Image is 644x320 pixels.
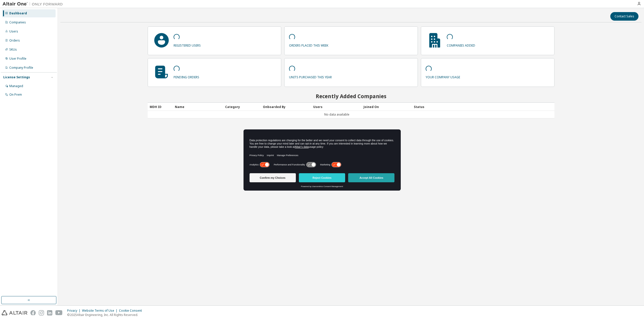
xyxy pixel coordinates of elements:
[9,11,27,15] div: Dashboard
[9,57,26,61] div: User Profile
[82,309,119,313] div: Website Terms of Use
[150,103,171,111] div: MDH ID
[610,12,638,21] button: Contact Sales
[364,103,410,111] div: Joined On
[9,20,26,24] div: Companies
[39,310,44,315] img: instagram.svg
[174,42,201,48] p: registered users
[2,310,27,315] img: altair_logo.svg
[30,310,36,315] img: facebook.svg
[289,74,332,79] p: units purchased this year
[9,29,18,33] div: Users
[3,75,30,79] div: License Settings
[67,309,82,313] div: Privacy
[313,103,359,111] div: Users
[67,313,145,317] p: © 2025 Altair Engineering, Inc. All Rights Reserved.
[9,39,20,43] div: Orders
[148,93,554,99] h2: Recently Added Companies
[9,48,17,52] div: SKUs
[289,42,328,48] p: orders placed this week
[3,2,65,7] img: Altair One
[175,103,221,111] div: Name
[263,103,309,111] div: Onboarded By
[119,309,145,313] div: Cookie Consent
[426,74,460,79] p: your company usage
[225,103,259,111] div: Category
[447,42,475,48] p: companies added
[174,74,199,79] p: pending orders
[9,84,23,88] div: Managed
[47,310,52,315] img: linkedin.svg
[414,103,524,111] div: Status
[148,111,526,118] td: No data available
[9,93,22,97] div: On Prem
[9,66,33,70] div: Company Profile
[55,310,63,315] img: youtube.svg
